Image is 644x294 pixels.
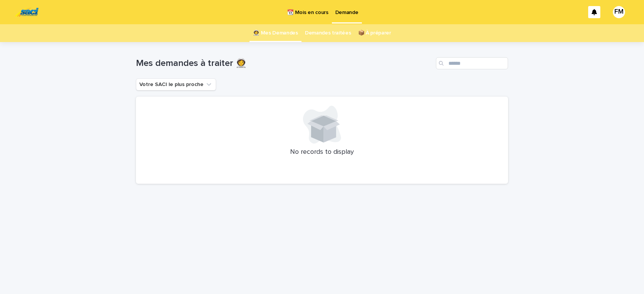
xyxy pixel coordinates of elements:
a: 👩‍🚀 Mes Demandes [253,24,298,42]
img: UC29JcTLQ3GheANZ19ks [15,5,38,20]
a: Demandes traitées [305,24,351,42]
input: Search [436,57,508,69]
button: Votre SACI le plus proche [136,78,216,91]
a: 📦 À préparer [358,24,391,42]
h1: Mes demandes à traiter 👩‍🚀 [136,58,433,69]
p: No records to display [145,148,499,156]
div: FM [613,6,625,18]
